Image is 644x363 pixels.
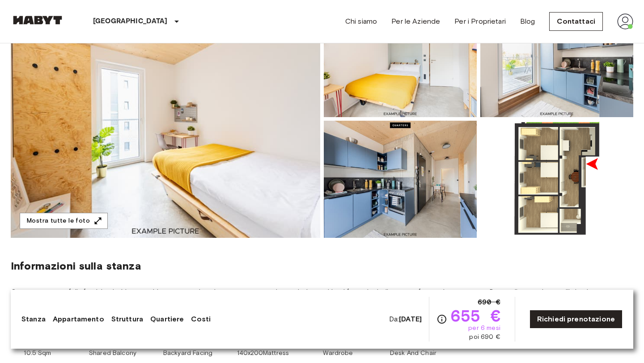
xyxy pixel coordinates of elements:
[451,308,500,324] span: 655 €
[24,349,51,358] span: 10.5 Sqm
[21,314,46,325] a: Stanza
[89,349,136,358] span: Shared Balcony
[20,213,108,229] button: Mostra tutte le foto
[93,16,168,27] p: [GEOGRAPHIC_DATA]
[11,16,64,25] img: Habyt
[191,314,211,325] a: Costi
[399,315,422,323] b: [DATE]
[345,16,377,27] a: Chi siamo
[617,13,633,30] img: avatar
[469,333,500,342] span: poi 690 €
[324,121,477,238] img: Picture of unit DE-01-07-009-02Q
[520,16,535,27] a: Blog
[436,314,447,325] svg: Verifica i dettagli delle spese nella sezione 'Riassunto dei Costi'. Si prega di notare che gli s...
[323,349,353,358] span: Wardrobe
[530,310,623,329] a: Richiedi prenotazione
[549,12,603,31] a: Contattaci
[391,16,440,27] a: Per le Aziende
[163,349,212,358] span: Backyard Facing
[468,324,500,333] span: per 6 mesi
[111,314,143,325] a: Struttura
[11,287,633,317] span: Our rooms come fully furnished with everything you need such as a custom-made wardrobe and bed fr...
[480,121,633,238] img: Picture of unit DE-01-07-009-02Q
[478,297,500,308] span: 690 €
[53,314,104,325] a: Appartamento
[389,314,422,324] span: Da:
[11,259,633,273] span: Informazioni sulla stanza
[237,349,289,358] span: 140x200Mattress
[390,349,436,358] span: Desk And Chair
[454,16,506,27] a: Per i Proprietari
[150,314,184,325] a: Quartiere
